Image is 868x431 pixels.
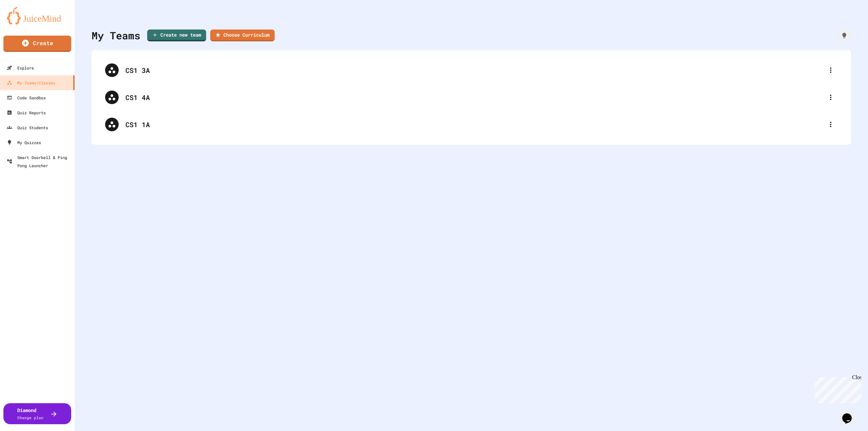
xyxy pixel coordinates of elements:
span: Change plan [17,415,43,420]
iframe: chat widget [812,374,861,403]
div: Diamond [17,407,43,421]
div: Code Sandbox [7,94,46,102]
div: CS1 3A [125,65,824,75]
div: My Teams/Classes [7,79,55,87]
a: Create [3,36,71,52]
div: Chat with us now!Close [3,3,47,43]
div: How it works [837,29,851,42]
div: Quiz Reports [7,109,46,117]
div: My Quizzes [7,138,41,146]
div: CS1 1A [125,119,824,130]
a: Create new team [147,30,206,41]
img: logo-orange.svg [7,7,68,24]
div: Smart Doorbell & Ping Pong Launcher [7,153,72,170]
a: Choose Curriculum [210,30,275,41]
div: Explore [7,64,34,72]
iframe: chat widget [840,404,861,424]
div: My Teams [92,28,140,43]
div: Quiz Students [7,123,48,132]
div: CS1 4A [125,92,824,102]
